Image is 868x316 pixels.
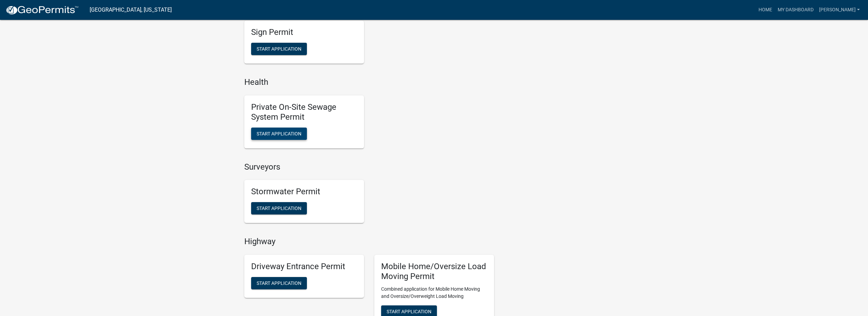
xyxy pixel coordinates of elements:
[381,286,487,300] p: Combined application for Mobile Home Moving and Oversize/Overweight Load Moving
[257,206,301,211] span: Start Application
[244,77,494,87] h4: Health
[244,162,494,172] h4: Surveyors
[257,280,301,286] span: Start Application
[251,277,307,289] button: Start Application
[756,3,775,16] a: Home
[816,3,863,16] a: [PERSON_NAME]
[251,262,357,272] h5: Driveway Entrance Permit
[244,237,494,247] h4: Highway
[90,4,172,16] a: [GEOGRAPHIC_DATA], [US_STATE]
[257,46,301,52] span: Start Application
[251,128,307,140] button: Start Application
[251,202,307,214] button: Start Application
[251,43,307,55] button: Start Application
[257,131,301,136] span: Start Application
[381,262,487,281] h5: Mobile Home/Oversize Load Moving Permit
[251,102,357,122] h5: Private On-Site Sewage System Permit
[387,308,431,314] span: Start Application
[251,27,357,37] h5: Sign Permit
[251,187,357,197] h5: Stormwater Permit
[775,3,816,16] a: My Dashboard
